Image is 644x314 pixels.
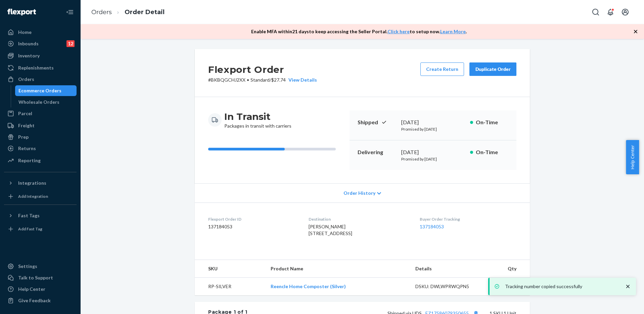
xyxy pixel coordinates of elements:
p: Tracking number copied successfully [505,283,618,290]
a: Wholesale Orders [15,97,77,107]
div: Add Integration [18,193,48,199]
div: [DATE] [401,148,465,156]
button: Integrations [4,178,77,188]
span: • [247,77,249,83]
a: Reencle Home Composter (Silver) [271,283,346,289]
p: Enable MFA within 21 days to keep accessing the Seller Portal. to setup now. . [251,28,467,35]
div: 12 [66,40,75,47]
span: Order History [343,190,375,196]
div: Talk to Support [18,274,53,281]
button: Help Center [626,140,639,174]
div: Settings [18,263,37,270]
a: Order Detail [125,8,165,16]
div: Give Feedback [18,297,51,304]
button: Fast Tags [4,210,77,221]
a: Click here [387,29,410,34]
a: Ecommerce Orders [15,85,77,96]
a: Add Fast Tag [4,224,77,234]
a: Talk to Support [4,272,77,283]
button: Open Search Box [589,5,602,19]
span: [PERSON_NAME] [STREET_ADDRESS] [309,224,352,236]
img: Flexport logo [7,9,36,15]
h3: In Transit [224,110,291,123]
div: Duplicate Order [475,66,511,73]
span: Standard [250,77,270,83]
a: Replenishments [4,62,77,73]
td: 1 [484,278,530,296]
div: Reporting [18,157,41,164]
button: Create Return [420,62,464,76]
th: SKU [195,260,265,278]
div: DSKU: DWLWPRWQPN5 [415,283,478,290]
button: Duplicate Order [469,62,516,76]
div: Wholesale Orders [18,99,59,105]
button: View Details [286,77,317,83]
a: 137184053 [420,224,444,229]
div: Add Fast Tag [18,226,42,232]
a: Help Center [4,284,77,295]
a: Freight [4,120,77,131]
div: Parcel [18,110,32,117]
ol: breadcrumbs [86,2,170,22]
svg: close toast [625,283,631,290]
button: Give Feedback [4,295,77,306]
a: Reporting [4,155,77,166]
div: Prep [18,134,29,140]
a: Inbounds12 [4,38,77,49]
th: Qty [484,260,530,278]
div: Returns [18,145,36,152]
p: # BKBQGCHJ2XX / $27.74 [208,77,317,83]
td: RP-SILVER [195,278,265,296]
div: Integrations [18,180,46,186]
a: Returns [4,143,77,154]
dt: Flexport Order ID [208,216,298,222]
dt: Buyer Order Tracking [420,216,516,222]
p: Promised by [DATE] [401,156,465,162]
p: Delivering [358,148,396,156]
div: Replenishments [18,64,54,71]
div: [DATE] [401,119,465,126]
a: Learn More [440,29,466,34]
div: Freight [18,122,35,129]
div: Help Center [18,286,45,293]
a: Orders [91,8,112,16]
button: Open account menu [618,5,632,19]
p: On-Time [476,148,508,156]
a: Orders [4,74,77,85]
p: Shipped [358,119,396,126]
button: Open notifications [604,5,617,19]
div: Packages in transit with carriers [224,110,291,129]
button: Close Navigation [63,5,77,19]
dd: 137184053 [208,223,298,230]
a: Home [4,27,77,38]
div: Fast Tags [18,212,40,219]
dt: Destination [309,216,409,222]
th: Product Name [265,260,410,278]
h2: Flexport Order [208,62,317,77]
a: Prep [4,132,77,142]
div: Home [18,29,32,36]
th: Details [410,260,484,278]
p: Promised by [DATE] [401,126,465,132]
div: Ecommerce Orders [18,87,61,94]
div: Orders [18,76,34,83]
div: Inventory [18,52,40,59]
a: Settings [4,261,77,272]
p: On-Time [476,119,508,126]
a: Add Integration [4,191,77,202]
div: Inbounds [18,40,39,47]
a: Parcel [4,108,77,119]
a: Inventory [4,50,77,61]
